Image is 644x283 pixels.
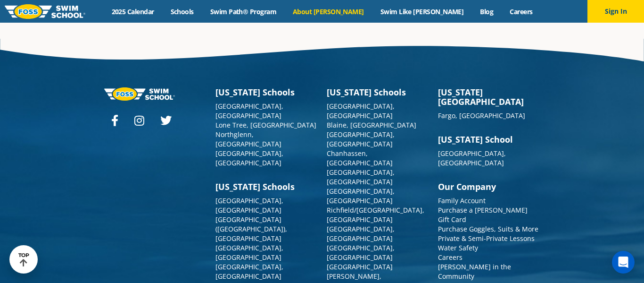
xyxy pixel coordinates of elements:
[215,262,283,281] a: [GEOGRAPHIC_DATA], [GEOGRAPHIC_DATA]
[472,7,502,16] a: Blog
[103,7,162,16] a: 2025 Calendar
[215,243,283,262] a: [GEOGRAPHIC_DATA], [GEOGRAPHIC_DATA]
[327,120,416,129] a: Blaine, [GEOGRAPHIC_DATA]
[327,149,393,167] a: Chanhassen, [GEOGRAPHIC_DATA]
[327,224,395,243] a: [GEOGRAPHIC_DATA], [GEOGRAPHIC_DATA]
[215,182,317,191] h3: [US_STATE] Schools
[5,4,85,19] img: FOSS Swim School Logo
[18,252,29,267] div: TOP
[502,7,541,16] a: Careers
[438,135,540,144] h3: [US_STATE] School
[215,102,283,120] a: [GEOGRAPHIC_DATA], [GEOGRAPHIC_DATA]
[438,262,511,281] a: [PERSON_NAME] in the Community
[215,87,317,97] h3: [US_STATE] Schools
[327,102,395,120] a: [GEOGRAPHIC_DATA], [GEOGRAPHIC_DATA]
[438,234,535,243] a: Private & Semi-Private Lessons
[285,7,372,16] a: About [PERSON_NAME]
[438,149,506,167] a: [GEOGRAPHIC_DATA], [GEOGRAPHIC_DATA]
[202,7,284,16] a: Swim Path® Program
[438,196,486,205] a: Family Account
[438,253,462,262] a: Careers
[438,243,478,252] a: Water Safety
[438,182,540,191] h3: Our Company
[215,120,316,129] a: Lone Tree, [GEOGRAPHIC_DATA]
[327,243,395,262] a: [GEOGRAPHIC_DATA], [GEOGRAPHIC_DATA]
[438,206,528,224] a: Purchase a [PERSON_NAME] Gift Card
[104,87,175,100] img: Foss-logo-horizontal-white.svg
[327,130,395,148] a: [GEOGRAPHIC_DATA], [GEOGRAPHIC_DATA]
[372,7,472,16] a: Swim Like [PERSON_NAME]
[438,224,538,233] a: Purchase Goggles, Suits & More
[327,168,395,186] a: [GEOGRAPHIC_DATA], [GEOGRAPHIC_DATA]
[612,251,635,274] div: Open Intercom Messenger
[215,130,281,148] a: Northglenn, [GEOGRAPHIC_DATA]
[215,215,287,243] a: [GEOGRAPHIC_DATA] ([GEOGRAPHIC_DATA]), [GEOGRAPHIC_DATA]
[438,111,525,120] a: Fargo, [GEOGRAPHIC_DATA]
[327,206,424,224] a: Richfield/[GEOGRAPHIC_DATA], [GEOGRAPHIC_DATA]
[327,187,395,205] a: [GEOGRAPHIC_DATA], [GEOGRAPHIC_DATA]
[438,87,540,106] h3: [US_STATE][GEOGRAPHIC_DATA]
[215,149,283,167] a: [GEOGRAPHIC_DATA], [GEOGRAPHIC_DATA]
[215,196,283,214] a: [GEOGRAPHIC_DATA], [GEOGRAPHIC_DATA]
[162,7,202,16] a: Schools
[327,87,429,97] h3: [US_STATE] Schools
